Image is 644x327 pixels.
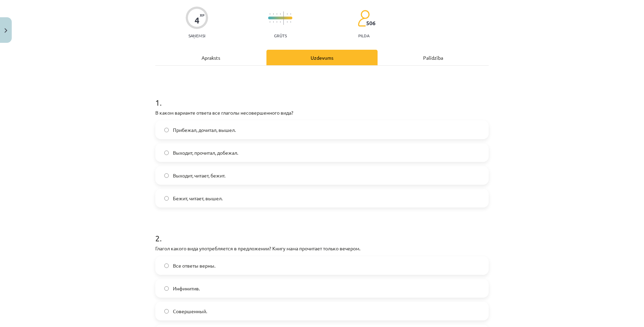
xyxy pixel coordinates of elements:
[290,21,291,23] img: icon-short-line-57e1e144782c952c97e751825c79c345078a6d821885a25fce030b3d8c18986b.svg
[287,21,287,23] img: icon-short-line-57e1e144782c952c97e751825c79c345078a6d821885a25fce030b3d8c18986b.svg
[290,13,291,15] img: icon-short-line-57e1e144782c952c97e751825c79c345078a6d821885a25fce030b3d8c18986b.svg
[164,286,169,291] input: Инфинитив.
[273,13,274,15] img: icon-short-line-57e1e144782c952c97e751825c79c345078a6d821885a25fce030b3d8c18986b.svg
[155,221,489,243] h1: 2 .
[274,33,287,38] p: Grūts
[287,13,287,15] img: icon-short-line-57e1e144782c952c97e751825c79c345078a6d821885a25fce030b3d8c18986b.svg
[173,195,223,202] span: Бежит, читает, вышел.
[173,308,207,315] span: Совершенный.
[164,263,169,268] input: Все ответы верны.
[280,21,281,23] img: icon-short-line-57e1e144782c952c97e751825c79c345078a6d821885a25fce030b3d8c18986b.svg
[270,13,270,15] img: icon-short-line-57e1e144782c952c97e751825c79c345078a6d821885a25fce030b3d8c18986b.svg
[155,86,489,107] h1: 1 .
[200,13,204,17] span: XP
[186,33,208,38] p: Saņemsi
[366,20,375,26] span: 506
[273,21,274,23] img: icon-short-line-57e1e144782c952c97e751825c79c345078a6d821885a25fce030b3d8c18986b.svg
[164,196,169,201] input: Бежит, читает, вышел.
[173,262,215,269] span: Все ответы верны.
[358,33,369,38] p: pilda
[266,50,378,65] div: Uzdevums
[280,13,281,15] img: icon-short-line-57e1e144782c952c97e751825c79c345078a6d821885a25fce030b3d8c18986b.svg
[378,50,489,65] div: Palīdzība
[164,173,169,178] input: Выходит, читает, бежит.
[173,172,225,179] span: Выходит, читает, бежит.
[276,21,277,23] img: icon-short-line-57e1e144782c952c97e751825c79c345078a6d821885a25fce030b3d8c18986b.svg
[155,109,489,116] p: В каком варианте ответа все глаголы несовершенного вида?
[276,13,277,15] img: icon-short-line-57e1e144782c952c97e751825c79c345078a6d821885a25fce030b3d8c18986b.svg
[173,285,200,292] span: Инфинитив.
[173,149,238,156] span: Выходит, прочитал, добежал.
[173,126,236,134] span: Прибежал, дочитал, вышел.
[358,10,370,27] img: students-c634bb4e5e11cddfef0936a35e636f08e4e9abd3cc4e673bd6f9a4125e45ecb1.svg
[164,151,169,155] input: Выходит, прочитал, добежал.
[4,28,7,33] img: icon-close-lesson-0947bae3869378f0d4975bcd49f059093ad1ed9edebbc8119c70593378902aed.svg
[155,50,266,65] div: Apraksts
[195,16,199,25] div: 4
[155,245,489,252] p: Глагол какого вида употребляется в предложении? Книгу мама прочитает только вечером.
[164,128,169,132] input: Прибежал, дочитал, вышел.
[270,21,270,23] img: icon-short-line-57e1e144782c952c97e751825c79c345078a6d821885a25fce030b3d8c18986b.svg
[164,309,169,314] input: Совершенный.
